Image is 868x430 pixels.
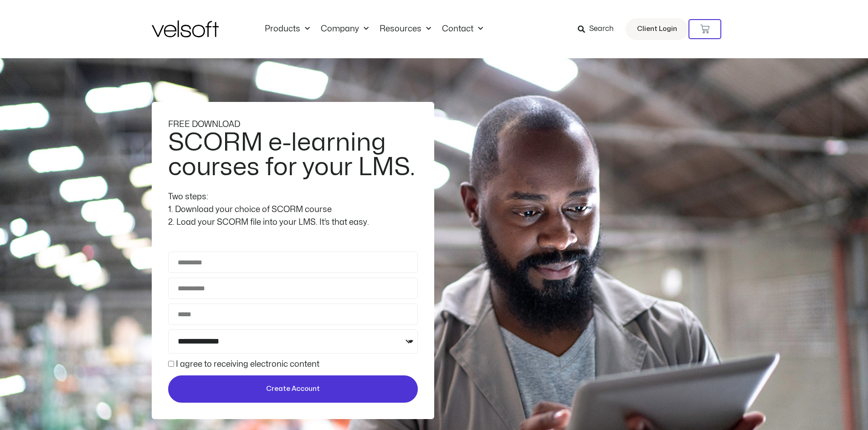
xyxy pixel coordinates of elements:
[266,384,320,395] span: Create Account
[589,23,614,35] span: Search
[315,24,374,34] a: CompanyMenu Toggle
[626,18,688,40] a: Client Login
[259,24,315,34] a: ProductsMenu Toggle
[578,21,620,37] a: Search
[168,118,418,131] div: FREE DOWNLOAD
[168,375,418,403] button: Create Account
[176,360,319,368] label: I agree to receiving electronic content
[168,216,418,229] div: 2. Load your SCORM file into your LMS. It’s that easy.
[168,203,418,216] div: 1. Download your choice of SCORM course
[152,20,219,37] img: Velsoft Training Materials
[168,131,416,180] h2: SCORM e-learning courses for your LMS.
[437,24,488,34] a: ContactMenu Toggle
[168,191,418,203] div: Two steps:
[637,23,677,35] span: Client Login
[259,24,488,34] nav: Menu
[374,24,437,34] a: ResourcesMenu Toggle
